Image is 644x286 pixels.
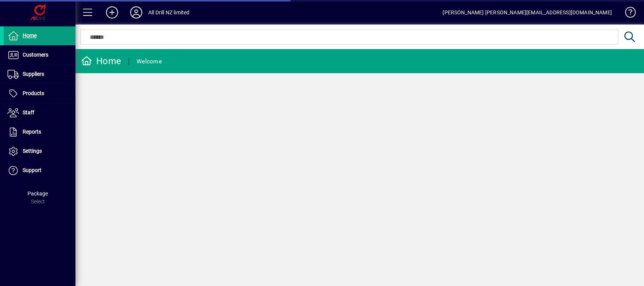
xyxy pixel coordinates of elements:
span: Support [23,167,41,173]
a: Settings [4,142,75,161]
button: Add [100,6,124,19]
a: Reports [4,123,75,141]
span: Settings [23,148,42,154]
a: Knowledge Base [619,2,635,26]
span: Package [28,191,48,197]
span: Reports [23,129,41,135]
button: Profile [124,6,148,19]
span: Suppliers [23,71,44,77]
div: [PERSON_NAME] [PERSON_NAME][EMAIL_ADDRESS][DOMAIN_NAME] [443,6,612,18]
span: Staff [23,109,34,115]
a: Suppliers [4,65,75,84]
div: Home [81,55,121,67]
a: Customers [4,46,75,65]
a: Staff [4,103,75,122]
span: Home [23,32,37,38]
a: Products [4,84,75,103]
a: Support [4,161,75,180]
span: Products [23,90,44,96]
div: All Drill NZ limited [148,6,190,18]
div: Welcome [137,55,162,68]
span: Customers [23,52,48,58]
